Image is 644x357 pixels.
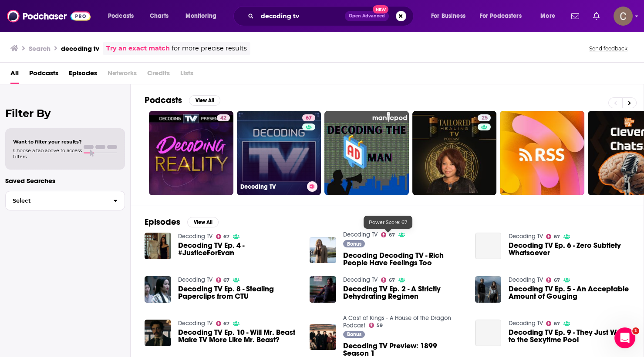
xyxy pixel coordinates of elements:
button: open menu [474,9,534,23]
img: Podchaser - Follow, Share and Rate Podcasts [7,8,91,24]
button: open menu [534,9,566,23]
a: PodcastsView All [145,95,220,106]
span: 67 [389,233,395,237]
span: For Business [431,10,465,22]
span: 67 [223,278,229,282]
span: More [540,10,555,22]
a: Show notifications dropdown [590,9,603,23]
img: Decoding TV Ep. 8 - Stealing Paperclips from CTU [145,276,171,303]
a: 67 [381,232,395,237]
a: Show notifications dropdown [568,9,583,23]
a: 67 [216,234,230,239]
span: 42 [220,114,226,123]
a: Decoding Decoding TV - Rich People Have Feelings Too [343,252,465,267]
a: EpisodesView All [145,217,219,227]
a: 67 [216,277,230,283]
button: Show profile menu [614,7,633,26]
a: 25 [478,114,491,121]
span: 67 [223,235,229,239]
a: All [10,66,19,84]
span: 67 [223,322,229,326]
a: Decoding TV Ep. 2 - A Strictly Dehydrating Regimen [343,285,465,300]
p: Saved Searches [5,177,125,185]
span: Choose a tab above to access filters. [13,147,82,160]
h2: Podcasts [145,95,182,106]
img: User Profile [614,7,633,26]
input: Search podcasts, credits, & more... [257,9,345,23]
a: Decoding TV [508,233,543,240]
button: Open AdvancedNew [345,11,389,21]
a: Episodes [69,66,97,84]
a: Decoding TV [178,320,212,327]
a: Decoding TV [508,276,543,284]
span: Charts [150,10,169,22]
a: Decoding TV [178,233,212,240]
span: Open Advanced [349,14,385,18]
a: Decoding TV Ep. 6 - Zero Subtlety Whatsoever [475,233,502,259]
a: 59 [369,323,383,328]
a: 67 [546,321,560,326]
img: Decoding Decoding TV - Rich People Have Feelings Too [310,237,336,264]
a: 67 [302,114,315,121]
span: 67 [554,278,560,282]
a: Decoding TV Ep. 8 - Stealing Paperclips from CTU [178,285,300,300]
span: Lists [180,66,193,84]
span: Decoding TV Preview: 1899 Season 1 [343,342,465,357]
div: Power Score: 67 [364,216,412,229]
a: A Cast of Kings - A House of the Dragon Podcast [343,314,451,329]
span: Select [6,198,106,204]
a: 67Decoding TV [237,111,321,195]
a: Decoding TV Ep. 5 - An Acceptable Amount of Gouging [508,285,630,300]
img: Decoding TV Ep. 2 - A Strictly Dehydrating Regimen [310,276,336,303]
span: Decoding TV Ep. 4 - #JusticeForEvan [178,242,300,257]
h2: Episodes [145,217,180,227]
span: Podcasts [29,66,58,84]
button: open menu [102,9,145,23]
span: 67 [389,278,395,282]
a: Decoding TV Ep. 9 - They Just Went to the Sexytime Pool [475,320,502,346]
div: Search podcasts, credits, & more... [242,6,422,26]
img: Decoding TV Ep. 10 - Will Mr. Beast Make TV More Like Mr. Beast? [145,320,171,346]
img: Decoding TV Ep. 4 - #JusticeForEvan [145,233,171,259]
span: For Podcasters [480,10,522,22]
a: Decoding TV [508,320,543,327]
a: 42 [217,114,230,121]
span: 67 [554,235,560,239]
button: View All [189,95,220,106]
h2: Filter By [5,107,125,120]
a: Decoding TV Preview: 1899 Season 1 [310,324,336,350]
span: Want to filter your results? [13,139,82,145]
a: Decoding TV [178,276,212,284]
span: 59 [377,324,383,327]
span: Credits [147,66,170,84]
span: 67 [554,322,560,326]
a: 67 [381,277,395,283]
a: 25 [412,111,497,195]
a: Decoding TV Ep. 10 - Will Mr. Beast Make TV More Like Mr. Beast? [178,329,300,344]
span: Bonus [347,332,361,337]
a: 42 [149,111,233,195]
a: Decoding TV Ep. 6 - Zero Subtlety Whatsoever [508,242,630,257]
button: open menu [179,9,228,23]
a: Decoding TV [343,231,378,238]
span: 67 [306,114,312,123]
a: Charts [144,9,174,23]
a: Try an exact match [106,43,170,53]
button: Send feedback [587,45,630,52]
span: 25 [481,114,487,123]
span: Networks [108,66,137,84]
button: View All [187,217,219,227]
button: Select [5,191,125,210]
h3: Decoding TV [240,183,303,190]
